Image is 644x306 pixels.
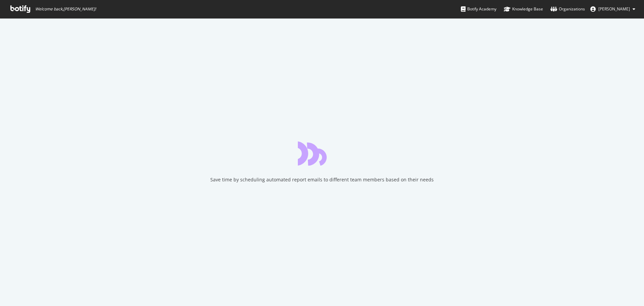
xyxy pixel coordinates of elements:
[550,6,585,12] div: Organizations
[461,6,496,12] div: Botify Academy
[35,6,96,12] span: Welcome back, [PERSON_NAME] !
[298,141,346,166] div: animation
[504,6,543,12] div: Knowledge Base
[598,6,630,12] span: Bryson Meunier
[210,176,434,183] div: Save time by scheduling automated report emails to different team members based on their needs
[585,4,641,14] button: [PERSON_NAME]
